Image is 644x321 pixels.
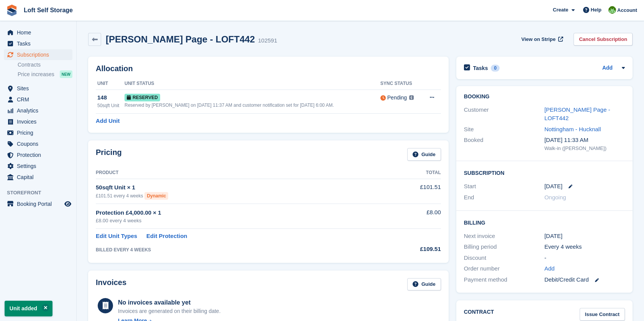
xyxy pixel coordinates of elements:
span: Ongoing [544,194,566,200]
div: Pending [387,94,407,102]
time: 2025-08-23 00:00:00 UTC [544,182,562,191]
div: Payment method [464,275,544,284]
span: Sites [17,83,63,94]
div: £8.00 every 4 weeks [96,217,377,225]
a: [PERSON_NAME] Page - LOFT442 [544,106,610,122]
h2: Allocation [96,64,441,73]
span: Tasks [17,38,63,49]
h2: Contract [464,308,494,321]
a: Add [544,264,555,273]
div: NEW [60,70,72,78]
a: Cancel Subscription [574,33,633,46]
img: stora-icon-8386f47178a22dfd0bd8f6a31ec36ba5ce8667c1dd55bd0f319d3a0aa187defe.svg [6,5,18,16]
div: Debit/Credit Card [544,275,625,284]
span: CRM [17,94,63,105]
a: View on Stripe [518,33,565,46]
a: Contracts [18,61,72,68]
span: Settings [17,161,63,171]
a: menu [4,150,72,160]
div: Protection £4,000.00 × 1 [96,209,377,217]
a: menu [4,199,72,209]
a: menu [4,105,72,116]
a: menu [4,161,72,171]
div: Every 4 weeks [544,243,625,251]
span: View on Stripe [521,36,556,43]
div: Billing period [464,243,544,251]
div: End [464,193,544,202]
div: Next invoice [464,232,544,241]
div: - [544,254,625,262]
div: BILLED EVERY 4 WEEKS [96,246,377,253]
img: icon-info-grey-7440780725fd019a000dd9b08b2336e03edf1995a4989e88bcd33f0948082b44.svg [409,95,414,100]
a: menu [4,94,72,105]
span: Help [591,6,601,14]
a: menu [4,116,72,127]
img: James Johnson [608,6,616,14]
a: menu [4,38,72,49]
div: Walk-in ([PERSON_NAME]) [544,145,625,152]
h2: Pricing [96,148,122,161]
span: Capital [17,172,63,182]
a: Guide [407,148,441,161]
div: [DATE] [544,232,625,241]
div: £101.51 every 4 weeks [96,192,377,200]
a: Nottingham - Hucknall [544,126,601,132]
a: Preview store [63,199,72,209]
span: Booking Portal [17,199,63,209]
div: 50sqft Unit × 1 [96,183,377,192]
span: Price increases [18,71,54,78]
td: £8.00 [377,204,441,229]
a: Add Unit [96,117,120,125]
h2: Subscription [464,169,625,176]
a: Add [602,64,613,73]
th: Product [96,167,377,179]
span: Account [617,7,637,14]
a: menu [4,127,72,138]
div: 102591 [258,36,277,45]
span: Invoices [17,116,63,127]
h2: Booking [464,94,625,100]
div: 50sqft Unit [97,102,125,109]
div: Booked [464,136,544,152]
a: Issue Contract [580,308,625,321]
span: Analytics [17,105,63,116]
h2: Billing [464,218,625,226]
a: Loft Self Storage [21,4,76,16]
span: Reserved [125,94,160,101]
div: Start [464,182,544,191]
h2: Tasks [473,65,488,72]
span: Protection [17,150,63,160]
a: menu [4,83,72,94]
div: Order number [464,264,544,273]
div: Dynamic [144,192,168,200]
span: Coupons [17,139,63,149]
h2: [PERSON_NAME] Page - LOFT442 [106,34,255,44]
span: Home [17,27,63,38]
span: Create [553,6,568,14]
a: Guide [407,278,441,291]
p: Unit added [5,301,52,316]
div: £109.51 [377,245,441,254]
a: Edit Unit Types [96,232,137,241]
th: Total [377,167,441,179]
span: Storefront [7,189,76,197]
div: Site [464,125,544,134]
th: Sync Status [380,78,421,90]
th: Unit Status [125,78,380,90]
div: Customer [464,106,544,123]
div: Invoices are generated on their billing date. [118,307,221,315]
a: menu [4,172,72,182]
a: menu [4,139,72,149]
div: Reserved by [PERSON_NAME] on [DATE] 11:37 AM and customer notification set for [DATE] 6:00 AM. [125,102,380,109]
div: Discount [464,254,544,262]
div: 0 [491,65,500,72]
h2: Invoices [96,278,126,291]
td: £101.51 [377,179,441,204]
a: menu [4,49,72,60]
div: [DATE] 11:33 AM [544,136,625,145]
div: No invoices available yet [118,298,221,307]
span: Subscriptions [17,49,63,60]
a: Price increases NEW [18,70,72,78]
div: 148 [97,93,125,102]
a: menu [4,27,72,38]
